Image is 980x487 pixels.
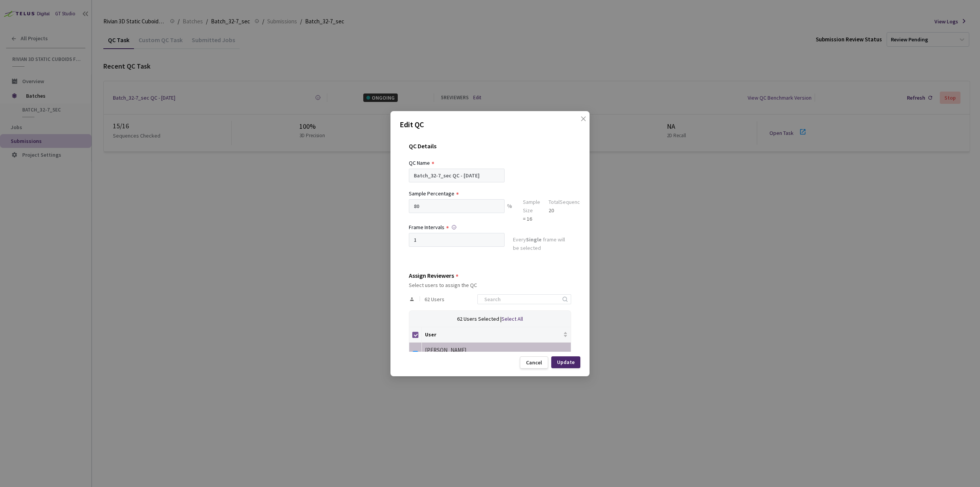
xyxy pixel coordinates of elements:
[400,119,580,130] p: Edit QC
[457,315,501,322] span: 62 Users Selected |
[409,159,430,167] div: QC Name
[425,331,562,338] span: User
[409,143,571,159] div: QC Details
[526,236,542,243] strong: Single
[409,189,454,198] div: Sample Percentage
[523,198,540,215] div: Sample Size
[557,359,575,365] div: Update
[409,272,454,279] div: Assign Reviewers
[523,215,540,223] div: = 16
[501,315,523,322] span: Select All
[549,206,586,215] div: 20
[409,233,505,247] input: Enter frame interval
[480,295,561,304] input: Search
[513,235,571,254] div: Every frame will be selected
[573,116,585,128] button: Close
[425,346,568,355] div: [PERSON_NAME]
[526,359,542,366] div: Cancel
[549,198,586,206] div: Total Sequences
[425,296,444,302] span: 62 Users
[409,282,571,288] div: Select users to assign the QC
[409,223,444,231] div: Frame Intervals
[580,116,586,137] span: close
[505,199,514,223] div: %
[409,199,505,213] input: e.g. 10
[422,327,571,343] th: User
